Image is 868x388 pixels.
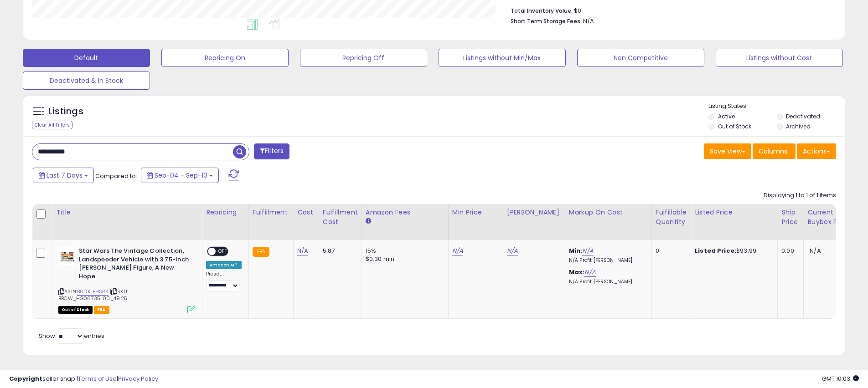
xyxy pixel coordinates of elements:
button: Repricing Off [300,49,427,67]
div: ASIN: [58,247,195,312]
span: N/A [810,246,821,255]
span: Sep-04 - Sep-10 [155,171,207,180]
b: Min: [569,246,583,255]
div: Cost [297,208,315,217]
p: N/A Profit [PERSON_NAME] [569,257,645,264]
b: Total Inventory Value: [511,7,573,15]
div: Markup on Cost [569,208,648,217]
div: seller snap | | [9,375,158,383]
a: Terms of Use [78,374,117,383]
a: N/A [507,246,518,255]
div: 0.00 [781,247,796,255]
p: N/A Profit [PERSON_NAME] [569,279,645,285]
button: Save View [704,143,751,159]
strong: Copyright [9,374,42,383]
span: OFF [216,248,230,255]
button: Listings without Min/Max [439,49,566,67]
span: Columns [759,147,787,156]
b: Max: [569,268,585,276]
div: Title [56,208,198,217]
li: $0 [511,5,830,15]
th: The percentage added to the cost of goods (COGS) that forms the calculator for Min & Max prices. [565,204,651,240]
a: N/A [584,268,595,277]
label: Deactivated [786,112,820,120]
div: Displaying 1 to 1 of 1 items [764,191,836,200]
div: Fulfillable Quantity [656,208,687,227]
button: Sep-04 - Sep-10 [141,168,219,183]
a: B0DKLBHSR4 [77,288,108,296]
button: Actions [797,143,836,159]
span: Show: entries [39,332,104,340]
b: Listed Price: [695,246,736,255]
button: Last 7 Days [33,168,94,183]
span: All listings that are currently out of stock and unavailable for purchase on Amazon [58,306,93,314]
div: Amazon Fees [366,208,444,217]
button: Deactivated & In Stock [23,71,150,90]
div: Listed Price [695,208,774,217]
button: Listings without Cost [716,49,843,67]
a: Privacy Policy [118,374,158,383]
a: N/A [297,246,308,255]
button: Filters [254,143,289,159]
div: Ship Price [781,208,800,227]
div: $93.99 [695,247,770,255]
b: Short Term Storage Fees: [511,17,582,25]
img: 41B23wAlaHL._SL40_.jpg [58,247,77,265]
div: Current Buybox Price [807,208,854,227]
div: 0 [656,247,684,255]
div: 15% [366,247,441,255]
a: N/A [582,246,593,255]
label: Archived [786,123,811,130]
span: Compared to: [95,172,137,180]
div: [PERSON_NAME] [507,208,561,217]
span: | SKU: BBCW_HG06735L00_49.25 [58,288,128,301]
div: Repricing [206,208,245,217]
label: Out of Stock [718,123,751,130]
div: Min Price [452,208,499,217]
div: Amazon AI * [206,261,242,269]
span: 2025-09-18 10:03 GMT [822,374,859,383]
div: Fulfillment Cost [323,208,358,227]
small: Amazon Fees. [366,217,371,225]
div: Clear All Filters [32,121,72,129]
button: Columns [753,143,796,159]
label: Active [718,112,735,120]
button: Default [23,49,150,67]
div: $0.30 min [366,255,441,263]
button: Non Competitive [577,49,704,67]
small: FBA [253,247,269,257]
span: Last 7 Days [46,171,83,180]
div: 5.87 [323,247,355,255]
div: Fulfillment [253,208,289,217]
b: Star Wars The Vintage Collection, Landspeeder Vehicle with 3.75-Inch [PERSON_NAME] Figure, A New ... [79,247,190,283]
a: N/A [452,246,463,255]
span: N/A [583,17,594,26]
h5: Listings [48,105,83,118]
p: Listing States: [708,102,845,111]
span: FBA [94,306,109,314]
div: Preset: [206,271,242,291]
button: Repricing On [161,49,289,67]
